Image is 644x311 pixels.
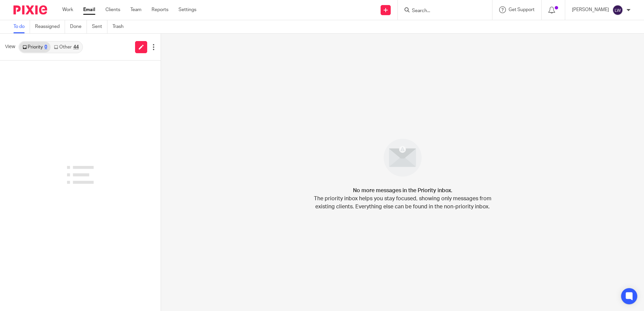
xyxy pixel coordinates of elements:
[152,6,168,13] a: Reports
[353,186,452,195] h4: No more messages in the Priority inbox.
[83,6,95,13] a: Email
[509,7,535,12] span: Get Support
[313,195,492,211] p: The priority inbox helps you stay focused, showing only messages from existing clients. Everythin...
[572,6,609,13] p: [PERSON_NAME]
[73,45,79,49] div: 44
[411,8,472,14] input: Search
[112,20,129,33] a: Trash
[179,6,196,13] a: Settings
[35,20,65,33] a: Reassigned
[51,42,82,53] a: Other44
[13,20,30,33] a: To do
[92,20,107,33] a: Sent
[13,5,47,14] img: Pixie
[44,45,47,49] div: 0
[62,6,73,13] a: Work
[70,20,87,33] a: Done
[105,6,120,13] a: Clients
[379,134,426,181] img: image
[130,6,141,13] a: Team
[612,5,623,15] img: svg%3E
[5,43,15,50] span: View
[19,42,51,53] a: Priority0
